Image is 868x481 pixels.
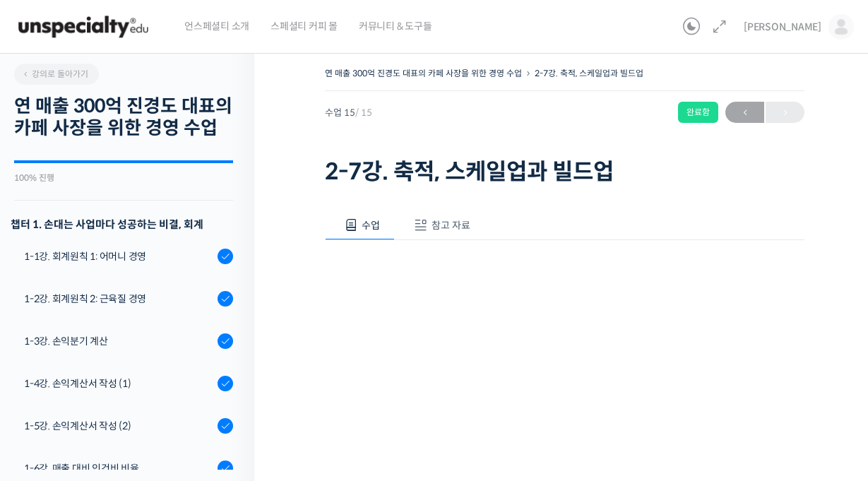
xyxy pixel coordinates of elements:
div: 1-3강. 손익분기 계산 [24,333,213,349]
div: 1-5강. 손익계산서 작성 (2) [24,418,213,434]
span: 참고 자료 [432,219,470,232]
span: [PERSON_NAME] [744,20,821,33]
div: 1-4강. 손익계산서 작성 (1) [24,376,213,391]
div: 1-2강. 회계원칙 2: 근육질 경영 [24,291,213,307]
span: 수업 [362,219,380,232]
a: ←이전 [725,102,764,123]
span: 강의로 돌아가기 [21,69,88,79]
span: ← [725,103,764,122]
h3: 챕터 1. 손대는 사업마다 성공하는 비결, 회계 [11,215,233,234]
div: 1-1강. 회계원칙 1: 어머니 경영 [24,249,213,264]
h1: 2-7강. 축적, 스케일업과 빌드업 [325,158,804,185]
a: 2-7강. 축적, 스케일업과 빌드업 [535,68,643,78]
div: 100% 진행 [14,174,233,182]
h2: 연 매출 300억 진경도 대표의 카페 사장을 위한 경영 수업 [14,95,233,139]
div: 완료함 [678,102,718,123]
span: 수업 15 [325,108,372,117]
a: 연 매출 300억 진경도 대표의 카페 사장을 위한 경영 수업 [325,68,522,78]
a: 강의로 돌아가기 [14,64,99,85]
span: / 15 [355,107,372,119]
div: 1-6강. 매출 대비 인건비 비율 [24,461,213,476]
